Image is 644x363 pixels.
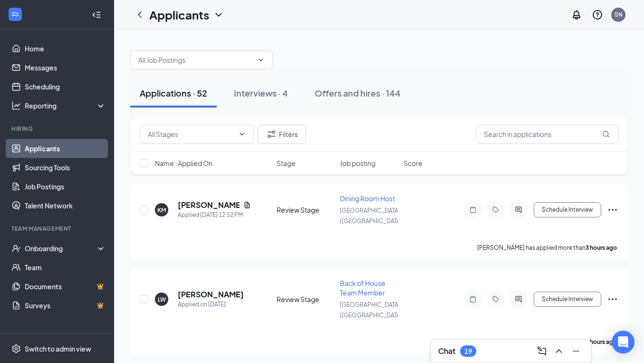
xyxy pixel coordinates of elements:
[534,202,601,217] button: Schedule Interview
[258,125,306,144] button: Filter Filters
[536,345,548,357] svg: ComposeMessage
[592,9,603,20] svg: QuestionInfo
[178,289,244,300] h5: [PERSON_NAME]
[25,244,98,253] div: Onboarding
[513,295,524,303] svg: ActiveChat
[490,206,501,214] svg: Tag
[315,87,401,99] div: Offers and hires · 144
[615,10,623,19] div: SN
[586,244,617,251] b: 3 hours ago
[277,294,335,304] div: Review Stage
[340,207,404,225] span: [GEOGRAPHIC_DATA] ([GEOGRAPHIC_DATA])
[534,292,601,307] button: Schedule Interview
[340,279,385,297] span: Back of House Team Member
[238,130,246,138] svg: ChevronDown
[476,125,618,144] input: Search in applications
[582,338,617,345] b: 21 hours ago
[551,343,567,359] button: ChevronUp
[11,101,21,110] svg: Analysis
[404,158,423,168] span: Score
[11,244,21,253] svg: UserCheck
[25,277,106,296] a: DocumentsCrown
[149,7,209,23] h1: Applicants
[25,101,106,110] div: Reporting
[243,201,251,209] svg: Document
[155,158,212,168] span: Name · Applied On
[568,343,584,359] button: Minimize
[25,158,106,177] a: Sourcing Tools
[25,139,106,158] a: Applicants
[25,177,106,196] a: Job Postings
[607,294,618,305] svg: Ellipses
[266,128,277,140] svg: Filter
[534,343,549,359] button: ComposeMessage
[571,9,582,20] svg: Notifications
[134,9,145,20] svg: ChevronLeft
[25,58,106,77] a: Messages
[178,210,251,220] div: Applied [DATE] 12:52 PM
[25,39,106,58] a: Home
[477,244,618,252] p: [PERSON_NAME] has applied more than .
[438,346,455,356] h3: Chat
[25,258,106,277] a: Team
[138,55,253,65] input: All Job Postings
[277,158,296,168] span: Stage
[140,87,207,99] div: Applications · 52
[157,206,166,214] div: KM
[340,194,395,203] span: Dining Room Host
[607,204,618,216] svg: Ellipses
[464,347,472,355] div: 19
[234,87,288,99] div: Interviews · 4
[25,77,106,96] a: Scheduling
[257,56,265,64] svg: ChevronDown
[11,225,104,233] div: Team Management
[158,295,166,304] div: LW
[213,9,224,20] svg: ChevronDown
[490,295,501,303] svg: Tag
[474,338,618,346] p: [PERSON_NAME] has applied more than .
[340,158,375,168] span: Job posting
[570,345,582,357] svg: Minimize
[25,296,106,315] a: SurveysCrown
[178,200,240,210] h5: [PERSON_NAME]
[553,345,565,357] svg: ChevronUp
[25,344,91,353] div: Switch to admin view
[612,331,634,353] div: Open Intercom Messenger
[467,206,479,214] svg: Note
[10,10,20,19] svg: WorkstreamLogo
[11,344,21,353] svg: Settings
[25,196,106,215] a: Talent Network
[148,129,234,139] input: All Stages
[11,125,104,133] div: Hiring
[277,205,335,215] div: Review Stage
[513,206,524,214] svg: ActiveChat
[602,130,610,138] svg: MagnifyingGlass
[92,10,101,20] svg: Collapse
[467,295,479,303] svg: Note
[340,301,404,319] span: [GEOGRAPHIC_DATA] ([GEOGRAPHIC_DATA])
[178,300,244,309] div: Applied on [DATE]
